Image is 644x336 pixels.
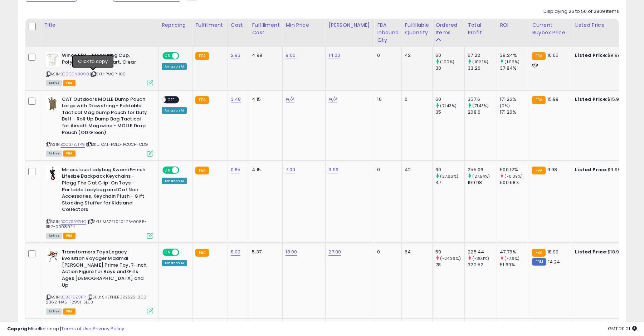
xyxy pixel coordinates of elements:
[575,21,637,29] div: Listed Price
[46,52,60,66] img: 41pBWZqjaTL._SL40_.jpg
[472,173,490,179] small: (27.54%)
[46,167,60,181] img: 41+JehunVOL._SL40_.jpg
[252,96,277,103] div: 4.15
[468,52,497,59] div: 67.22
[575,248,608,255] b: Listed Price:
[46,80,62,86] span: All listings currently available for purchase on Amazon
[231,21,246,29] div: Cost
[532,258,546,266] small: FBM
[46,294,148,305] span: | SKU: SHEPHER022525-800-2862-HAS-F2991-5L03
[162,260,187,266] div: Amazon AI
[286,52,296,59] a: 9.00
[435,167,464,173] div: 60
[195,96,209,104] small: FBA
[62,52,149,67] b: Winco FBA_ Measuring Cup, Polycarbonate, 1-Quart, Clear
[46,249,60,263] img: 41nvt7zxceL._SL40_.jpg
[472,103,489,109] small: (71.43%)
[377,167,396,173] div: 0
[252,52,277,59] div: 4.99
[163,53,172,59] span: ON
[195,167,209,174] small: FBA
[435,179,464,186] div: 47
[60,142,85,148] a: B0C37ZJTP9
[46,167,153,238] div: ASIN:
[575,96,634,103] div: $15.99
[468,179,497,186] div: 199.98
[435,65,464,71] div: 30
[328,96,337,103] a: N/A
[472,59,488,65] small: (102.1%)
[500,179,529,186] div: 500.58%
[178,167,190,173] span: OFF
[46,249,153,313] div: ASIN:
[328,21,371,29] div: [PERSON_NAME]
[231,96,241,103] a: 3.48
[500,109,529,115] div: 171.26%
[63,308,75,315] span: FBA
[166,97,177,103] span: OFF
[548,258,560,265] span: 14.24
[532,249,545,257] small: FBA
[93,325,124,332] a: Privacy Policy
[547,96,559,103] span: 15.99
[377,96,396,103] div: 16
[468,21,494,36] div: Total Profit
[500,262,529,268] div: 51.69%
[63,150,75,157] span: FBA
[63,80,75,86] span: FBA
[500,21,526,29] div: ROI
[46,150,62,157] span: All listings currently available for purchase on Amazon
[7,325,33,332] strong: Copyright
[231,248,241,256] a: 8.00
[252,249,277,255] div: 5.37
[62,96,149,138] b: CAT Outdoors MOLLE Dump Pouch Large with Drawstring - Foldable Tactical Mag Dump Pouch for Duty B...
[163,249,172,255] span: ON
[46,96,153,156] div: ASIN:
[231,166,241,173] a: 0.85
[468,96,497,103] div: 357.6
[328,52,340,59] a: 14.00
[162,21,189,29] div: Repricing
[286,166,295,173] a: 7.00
[7,326,124,332] div: seller snap | |
[468,262,497,268] div: 322.52
[575,166,608,173] b: Listed Price:
[532,21,569,36] div: Current Buybox Price
[405,96,427,103] div: 0
[90,71,126,77] span: | SKU: PMCP-100
[547,166,557,173] span: 9.98
[575,96,608,103] b: Listed Price:
[504,256,519,261] small: (-7.6%)
[252,167,277,173] div: 4.15
[44,21,156,29] div: Title
[46,219,147,229] span: | SKU: MAZEL040425-0085-1152-00080211
[440,173,458,179] small: (27.66%)
[468,249,497,255] div: 225.44
[286,248,297,256] a: 18.00
[377,249,396,255] div: 0
[435,52,464,59] div: 60
[178,249,190,255] span: OFF
[532,52,545,60] small: FBA
[504,173,523,179] small: (-0.09%)
[543,8,619,15] div: Displaying 26 to 50 of 2809 items
[231,52,241,59] a: 2.93
[435,21,462,36] div: Ordered Items
[328,248,341,256] a: 27.00
[62,249,149,290] b: Transformers Toys Legacy Evolution Voyager Maximal [PERSON_NAME] Prime Toy, 7-inch, Action Figure...
[252,21,279,36] div: Fulfillment Cost
[435,109,464,115] div: 35
[440,256,460,261] small: (-24.36%)
[435,262,464,268] div: 78
[435,96,464,103] div: 60
[162,63,187,70] div: Amazon AI
[440,103,457,109] small: (71.43%)
[195,249,209,257] small: FBA
[405,52,427,59] div: 42
[63,233,75,239] span: FBA
[608,325,637,332] span: 2025-09-17 20:21 GMT
[500,103,510,109] small: (0%)
[46,96,60,110] img: 31sI7kyvSGL._SL40_.jpg
[286,21,322,29] div: Min Price
[575,52,634,59] div: $9.99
